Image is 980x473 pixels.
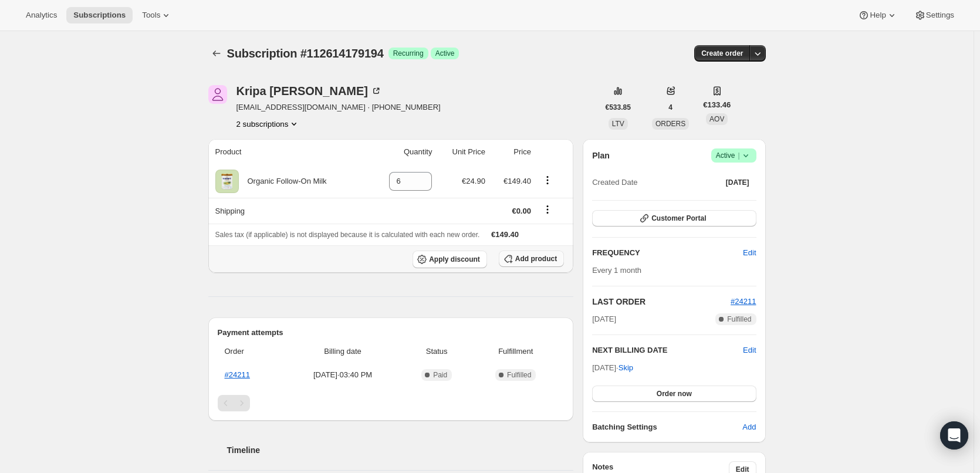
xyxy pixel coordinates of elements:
[735,418,763,437] button: Add
[592,210,756,227] button: Customer Portal
[19,7,64,23] button: Analytics
[507,370,531,380] span: Fulfilled
[474,346,557,357] span: Fulfillment
[655,120,685,128] span: ORDERS
[592,266,641,275] span: Every 1 month
[716,150,752,161] span: Active
[208,139,370,165] th: Product
[940,421,968,450] div: Open Intercom Messenger
[619,362,633,374] span: Skip
[218,327,565,339] h2: Payment attempts
[406,346,467,357] span: Status
[512,207,531,215] span: €0.00
[694,45,750,62] button: Create order
[135,7,179,23] button: Tools
[515,254,557,263] span: Add product
[736,244,763,262] button: Edit
[592,386,756,402] button: Order now
[286,369,399,381] span: [DATE] · 03:40 PM
[215,231,480,239] span: Sales tax (if applicable) is not displayed because it is calculated with each new order.
[435,139,488,165] th: Unit Price
[218,395,565,411] nav: Pagination
[592,247,743,259] h2: FREQUENCY
[538,174,557,187] button: Product actions
[73,11,126,20] span: Subscriptions
[503,177,531,185] span: €149.40
[236,85,382,97] div: Kripa [PERSON_NAME]
[499,251,564,267] button: Add product
[208,85,227,104] span: Kripa Shrestha
[703,99,731,111] span: €133.46
[435,49,455,58] span: Active
[142,11,160,20] span: Tools
[907,7,961,23] button: Settings
[236,118,300,130] button: Product actions
[743,247,756,259] span: Edit
[738,151,739,160] span: |
[491,230,519,239] span: €149.40
[592,421,742,433] h6: Batching Settings
[743,344,756,356] button: Edit
[433,370,447,380] span: Paid
[208,45,225,62] button: Subscriptions
[731,296,756,308] button: #24211
[701,49,743,58] span: Create order
[370,139,436,165] th: Quantity
[592,313,616,325] span: [DATE]
[66,7,133,23] button: Subscriptions
[606,103,631,112] span: €533.85
[225,370,250,379] a: #24211
[236,102,441,113] span: [EMAIL_ADDRESS][DOMAIN_NAME] · [PHONE_NUMBER]
[208,198,370,224] th: Shipping
[538,203,557,216] button: Shipping actions
[726,178,749,187] span: [DATE]
[215,170,239,193] img: product img
[719,174,756,191] button: [DATE]
[727,315,751,324] span: Fulfilled
[731,297,756,306] a: #24211
[286,346,399,357] span: Billing date
[657,389,692,398] span: Order now
[592,296,731,308] h2: LAST ORDER
[668,103,673,112] span: 4
[592,177,637,188] span: Created Date
[599,99,638,116] button: €533.85
[429,255,480,264] span: Apply discount
[218,339,283,364] th: Order
[592,150,610,161] h2: Plan
[227,47,384,60] span: Subscription #112614179194
[709,115,724,123] span: AOV
[592,363,633,372] span: [DATE] ·
[462,177,485,185] span: €24.90
[611,359,640,377] button: Skip
[661,99,680,116] button: 4
[651,214,706,223] span: Customer Portal
[612,120,624,128] span: LTV
[851,7,904,23] button: Help
[227,444,574,456] h2: Timeline
[239,175,327,187] div: Organic Follow-On Milk
[592,344,743,356] h2: NEXT BILLING DATE
[489,139,535,165] th: Price
[26,11,57,20] span: Analytics
[393,49,424,58] span: Recurring
[870,11,886,20] span: Help
[413,251,487,268] button: Apply discount
[926,11,954,20] span: Settings
[742,421,756,433] span: Add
